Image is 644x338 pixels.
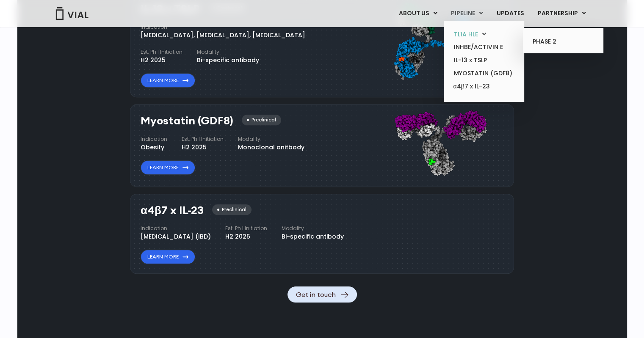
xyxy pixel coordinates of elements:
h3: α4β7 x IL-23 [141,204,204,217]
div: Monoclonal anitbody [238,143,304,152]
h4: Indication [141,23,305,31]
div: H2 2025 [225,232,267,241]
div: Preclinical [242,115,281,125]
h4: Est. Ph I Initiation [182,135,224,143]
h4: Modality [197,48,259,56]
a: α4β7 x IL-23 [447,80,521,93]
a: Learn More [141,160,195,175]
div: [MEDICAL_DATA], [MEDICAL_DATA], [MEDICAL_DATA] [141,31,305,40]
h4: Indication [141,225,211,232]
a: PHASE 2 [526,35,600,49]
h4: Modality [238,135,304,143]
h3: Myostatin (GDF8) [141,115,233,127]
div: Bi-specific antibody [197,56,259,65]
a: PIPELINEMenu Toggle [444,6,489,21]
div: Preclinical [212,204,252,215]
h4: Modality [282,225,344,232]
h4: Indication [141,135,167,143]
a: UPDATES [489,6,530,21]
h4: Est. Ph I Initiation [141,48,182,56]
img: Vial Logo [55,7,89,20]
div: H2 2025 [182,143,224,152]
a: ABOUT USMenu Toggle [392,6,443,21]
a: Learn More [141,250,195,264]
h4: Est. Ph I Initiation [225,225,267,232]
div: Obesity [141,143,167,152]
div: [MEDICAL_DATA] (IBD) [141,232,211,241]
a: Learn More [141,73,195,88]
a: PARTNERSHIPMenu Toggle [531,6,592,21]
a: Get in touch [287,286,357,302]
a: TL1A HLEMenu Toggle [447,28,521,41]
a: INHBE/ACTIVIN E [447,41,521,54]
a: MYOSTATIN (GDF8) [447,67,521,80]
div: Bi-specific antibody [282,232,344,241]
div: H2 2025 [141,56,182,65]
a: IL-13 x TSLP [447,54,521,67]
